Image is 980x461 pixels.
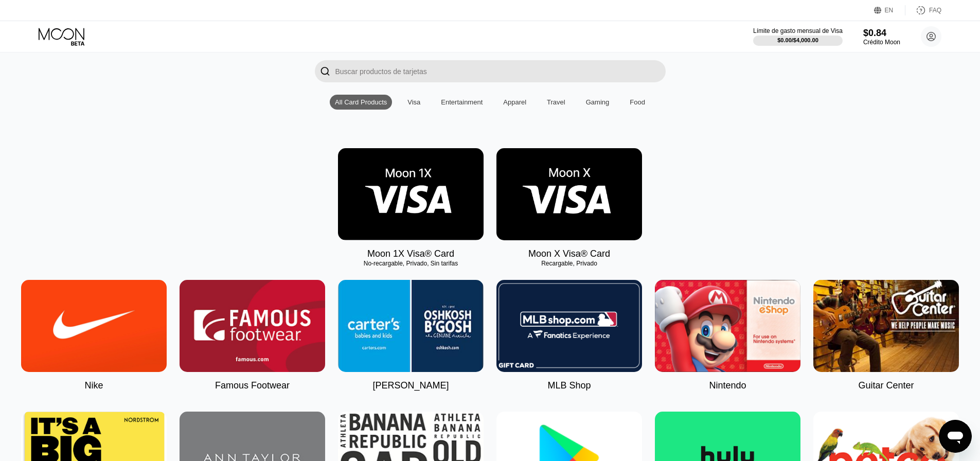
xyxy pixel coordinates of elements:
[441,98,483,106] div: Entertainment
[315,60,335,82] div: 
[436,95,488,110] div: Entertainment
[503,98,526,106] div: Apparel
[905,5,941,15] div: FAQ
[407,98,420,106] div: Visa
[367,249,454,259] div: Moon 1X Visa® Card
[215,380,290,391] div: Famous Footwear
[586,98,610,106] div: Gaming
[885,7,894,14] div: EN
[84,380,103,391] div: Nike
[547,380,591,391] div: MLB Shop
[542,95,571,110] div: Travel
[335,60,666,82] input: Search card products
[625,95,650,110] div: Food
[581,95,615,110] div: Gaming
[547,98,565,106] div: Travel
[874,5,905,15] div: EN
[863,28,900,46] div: $0.84Crédito Moon
[709,380,746,391] div: Nintendo
[496,260,642,267] div: Recargable, Privado
[330,95,392,110] div: All Card Products
[338,260,484,267] div: No-recargable, Privado, Sin tarifas
[630,98,645,106] div: Food
[402,95,425,110] div: Visa
[335,98,387,106] div: All Card Products
[498,95,531,110] div: Apparel
[863,39,900,46] div: Crédito Moon
[528,249,610,259] div: Moon X Visa® Card
[753,27,843,46] div: Límite de gasto mensual de Visa$0.00/$4,000.00
[939,420,972,453] iframe: Botón para iniciar la ventana de mensajería
[320,65,330,77] div: 
[753,27,843,34] div: Límite de gasto mensual de Visa
[372,380,449,391] div: [PERSON_NAME]
[858,380,914,391] div: Guitar Center
[777,37,818,43] div: $0.00 / $4,000.00
[863,28,900,39] div: $0.84
[929,7,941,14] div: FAQ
